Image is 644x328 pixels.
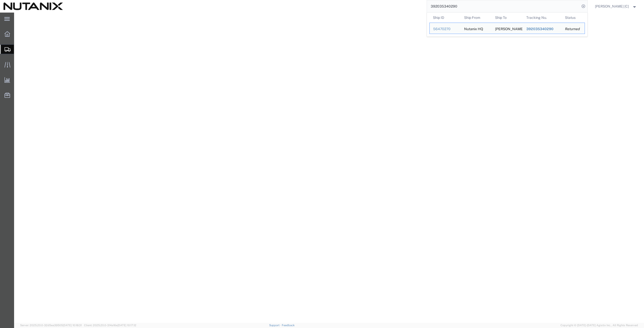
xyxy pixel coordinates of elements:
input: Search for shipment number, reference number [427,0,580,12]
th: Ship From [460,13,492,23]
a: Support [269,324,282,327]
div: Returned [565,26,581,32]
span: 392035340290 [526,27,553,31]
iframe: FS Legacy Container [14,13,644,323]
span: [DATE] 10:17:12 [117,324,136,327]
span: Client: 2025.20.0-314a16e [84,324,136,327]
img: logo [4,3,63,10]
span: Arthur Campos [C] [595,4,629,9]
div: 392035340290 [526,26,558,32]
span: Server: 2025.20.0-32d5ea39505 [20,324,82,327]
div: Sullivan Banks [495,23,519,34]
th: Ship ID [429,13,461,23]
span: Copyright © [DATE]-[DATE] Agistix Inc., All Rights Reserved [560,323,638,327]
button: [PERSON_NAME] [C] [595,3,637,9]
th: Status [561,13,585,23]
a: Feedback [282,324,295,327]
table: Search Results [429,13,587,36]
div: 56470270 [433,26,457,32]
span: [DATE] 10:18:31 [63,324,82,327]
th: Ship To [492,13,523,23]
th: Tracking Nu. [522,13,561,23]
div: Nutanix HQ [464,23,483,34]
